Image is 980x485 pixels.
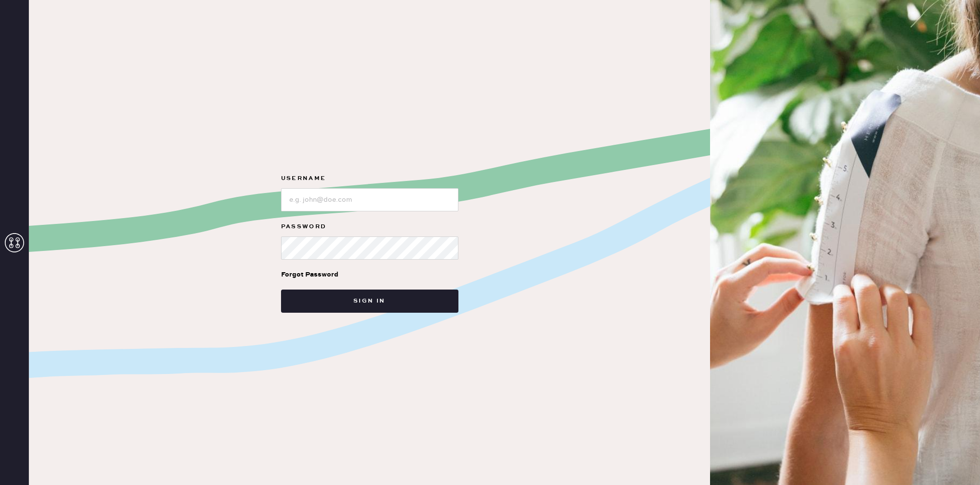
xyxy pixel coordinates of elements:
input: e.g. john@doe.com [281,188,458,211]
button: Sign in [281,290,458,313]
label: Username [281,173,458,184]
label: Password [281,221,458,233]
a: Forgot Password [281,260,338,290]
div: Forgot Password [281,269,338,280]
